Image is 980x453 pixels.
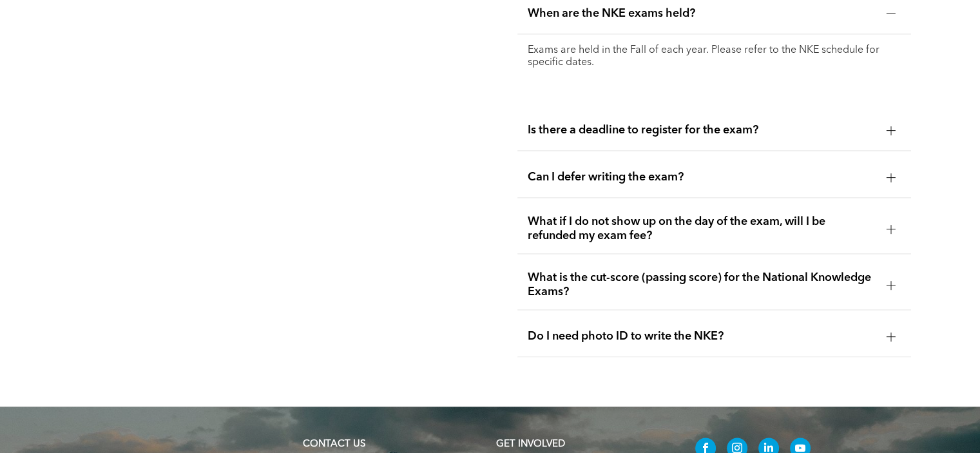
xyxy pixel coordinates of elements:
[528,6,876,21] span: When are the NKE exams held?
[303,439,365,449] a: CONTACT US
[528,44,900,69] p: Exams are held in the Fall of each year. Please refer to the NKE schedule for specific dates.
[528,215,876,243] span: What if I do not show up on the day of the exam, will I be refunded my exam fee?
[528,170,876,184] span: Can I defer writing the exam?
[528,123,876,137] span: Is there a deadline to register for the exam?
[496,439,565,449] span: GET INVOLVED
[528,271,876,299] span: What is the cut-score (passing score) for the National Knowledge Exams?
[528,329,876,343] span: Do I need photo ID to write the NKE?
